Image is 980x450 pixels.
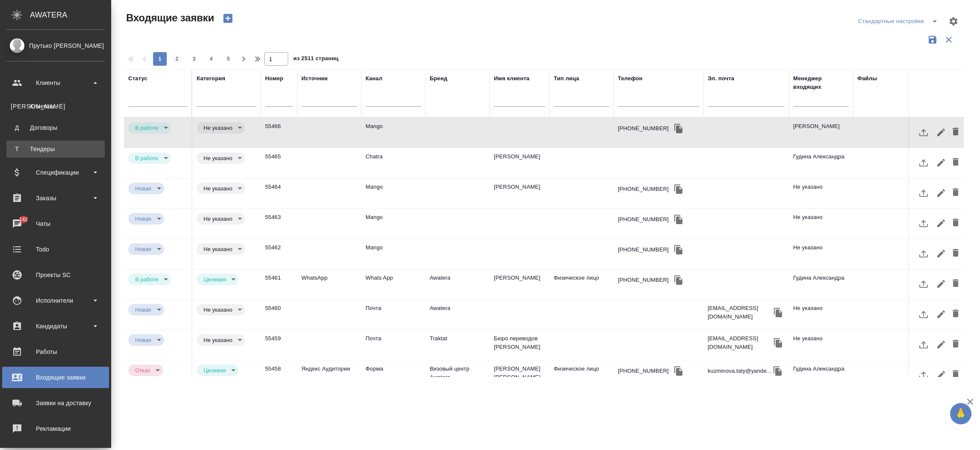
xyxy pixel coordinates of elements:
[789,239,853,269] td: Не указано
[201,306,235,313] button: Не указано
[948,243,963,264] button: Удалить
[943,11,964,32] span: Настроить таблицу
[197,122,245,134] div: В работе
[6,371,105,384] div: Входящие заявки
[554,74,579,83] div: Тип лица
[361,360,425,390] td: Форма
[297,360,361,390] td: Яндекс Аудитории
[133,185,154,192] button: Новая
[618,74,643,83] div: Телефон
[672,243,685,256] button: Скопировать
[197,304,245,316] div: В работе
[170,52,184,66] button: 2
[133,124,161,131] button: В работе
[133,215,154,222] button: Новая
[201,276,228,283] button: Целевая
[708,367,771,375] p: kuzminova.taty@yande...
[197,213,245,225] div: В работе
[490,178,549,208] td: [PERSON_NAME]
[6,41,105,50] div: Прутько [PERSON_NAME]
[934,334,948,355] button: Редактировать
[672,183,685,196] button: Скопировать
[771,365,784,377] button: Скопировать
[261,239,297,269] td: 55462
[204,55,218,63] span: 4
[261,360,297,390] td: 55458
[934,243,948,264] button: Редактировать
[128,243,164,255] div: В работе
[361,209,425,239] td: Mango
[708,334,772,351] p: [EMAIL_ADDRESS][DOMAIN_NAME]
[953,405,968,423] span: 🙏
[2,392,109,414] a: Заявки на доставку
[618,276,669,284] div: [PHONE_NUMBER]
[924,32,941,48] button: Сохранить фильтры
[11,102,100,111] div: Клиенты
[133,367,153,374] button: Отказ
[618,245,669,254] div: [PHONE_NUMBER]
[261,118,297,148] td: 55466
[425,300,490,330] td: Awatera
[913,213,934,234] button: Загрузить файл
[913,152,934,173] button: Загрузить файл
[948,365,963,385] button: Удалить
[490,330,549,360] td: Бюро переводов [PERSON_NAME]
[618,185,669,193] div: [PHONE_NUMBER]
[265,74,283,83] div: Номер
[490,148,549,178] td: [PERSON_NAME]
[2,341,109,362] a: Работы
[2,367,109,388] a: Входящие заявки
[490,360,549,390] td: [PERSON_NAME] [PERSON_NAME]
[490,269,549,299] td: [PERSON_NAME]
[789,269,853,299] td: Гудина Александра
[549,360,614,390] td: Физическое лицо
[128,183,164,194] div: В работе
[913,243,934,264] button: Загрузить файл
[934,304,948,324] button: Редактировать
[361,239,425,269] td: Mango
[297,269,361,299] td: WhatsApp
[6,294,105,307] div: Исполнители
[948,122,963,143] button: Удалить
[708,304,772,321] p: [EMAIL_ADDRESS][DOMAIN_NAME]
[913,183,934,203] button: Загрузить файл
[6,166,105,179] div: Спецификации
[789,360,853,390] td: Гудина Александра
[293,53,339,66] span: из 2511 страниц
[934,274,948,294] button: Редактировать
[201,124,235,131] button: Не указано
[301,74,328,83] div: Источник
[934,122,948,143] button: Редактировать
[6,243,105,256] div: Todo
[789,118,853,148] td: [PERSON_NAME]
[133,155,161,162] button: В работе
[789,209,853,239] td: Не указано
[913,304,934,324] button: Загрузить файл
[197,274,239,285] div: В работе
[6,98,105,115] a: [PERSON_NAME]Клиенты
[948,213,963,234] button: Удалить
[2,264,109,286] a: Проекты SC
[425,269,490,299] td: Awatera
[6,192,105,205] div: Заказы
[197,183,245,194] div: В работе
[133,276,161,283] button: В работе
[361,269,425,299] td: Whats App
[361,118,425,148] td: Mango
[672,365,685,377] button: Скопировать
[948,183,963,203] button: Удалить
[2,239,109,260] a: Todo
[187,55,201,63] span: 3
[913,122,934,143] button: Загрузить файл
[425,330,490,360] td: Traktat
[204,52,218,66] button: 4
[128,304,164,316] div: В работе
[948,274,963,294] button: Удалить
[197,243,245,255] div: В работе
[6,422,105,435] div: Рекламации
[789,178,853,208] td: Не указано
[913,334,934,355] button: Загрузить файл
[6,217,105,230] div: Чаты
[672,274,685,286] button: Скопировать
[425,360,490,390] td: Визовый центр Awatera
